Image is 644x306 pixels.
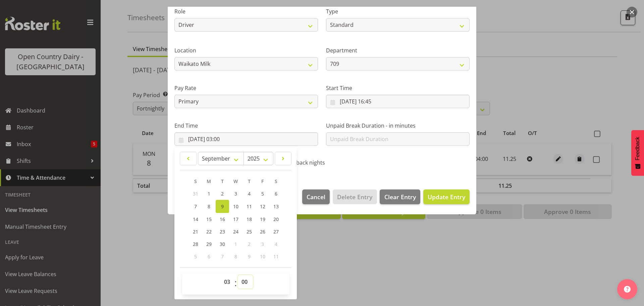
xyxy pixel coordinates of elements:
span: 11 [273,253,279,260]
a: 6 [269,187,283,200]
span: 17 [233,216,238,222]
a: 27 [269,225,283,238]
span: W [233,178,238,184]
a: 29 [202,238,216,250]
span: Clear Entry [384,192,416,201]
a: 19 [256,213,269,225]
span: S [194,178,197,184]
span: S [275,178,277,184]
a: 3 [229,187,243,200]
button: Delete Entry [333,189,377,204]
a: 10 [229,200,243,213]
span: 14 [193,216,198,222]
span: 5 [261,190,264,197]
a: 13 [269,200,283,213]
a: 16 [216,213,229,225]
span: 12 [260,203,265,210]
label: Pay Rate [174,84,318,92]
button: Update Entry [423,189,470,204]
span: 2 [221,190,224,197]
a: 15 [202,213,216,225]
label: End Time [174,122,318,130]
label: Type [326,7,470,15]
span: 19 [260,216,265,222]
span: 18 [247,216,252,222]
a: 30 [216,238,229,250]
span: 31 [193,190,198,197]
span: 4 [275,241,277,247]
span: 3 [234,190,237,197]
span: 10 [260,253,265,260]
span: 3 [261,241,264,247]
span: 8 [208,203,210,210]
a: 18 [243,213,256,225]
input: Click to select... [174,132,318,146]
span: 7 [221,253,224,260]
span: 21 [193,228,198,235]
span: 15 [206,216,212,222]
span: 22 [206,228,212,235]
span: 25 [247,228,252,235]
span: 6 [275,190,277,197]
span: 16 [220,216,225,222]
label: Department [326,46,470,54]
span: M [207,178,211,184]
span: 13 [273,203,279,210]
span: Delete Entry [337,192,372,201]
a: 21 [189,225,202,238]
span: 27 [273,228,279,235]
span: 10 [233,203,238,210]
span: 8 [234,253,237,260]
a: 8 [202,200,216,213]
span: Update Entry [428,193,465,201]
span: Cancel [307,192,325,201]
span: 23 [220,228,225,235]
input: Unpaid Break Duration [326,132,470,146]
span: 2 [248,241,251,247]
a: 2 [216,187,229,200]
span: T [248,178,251,184]
span: 1 [208,190,210,197]
a: 20 [269,213,283,225]
label: Location [174,46,318,54]
a: 26 [256,225,269,238]
a: 7 [189,200,202,213]
button: Cancel [302,189,330,204]
label: Start Time [326,84,470,92]
a: 17 [229,213,243,225]
label: Role [174,7,318,15]
a: 25 [243,225,256,238]
span: 20 [273,216,279,222]
span: 9 [248,253,251,260]
span: 11 [247,203,252,210]
a: 11 [243,200,256,213]
span: 4 [248,190,251,197]
span: T [221,178,224,184]
span: : [234,275,237,292]
span: 30 [220,241,225,247]
a: 23 [216,225,229,238]
label: Unpaid Break Duration - in minutes [326,122,470,130]
span: 26 [260,228,265,235]
a: 12 [256,200,269,213]
button: Clear Entry [380,189,420,204]
a: 1 [202,187,216,200]
input: Click to select... [326,95,470,108]
a: 4 [243,187,256,200]
span: 7 [194,203,197,210]
span: 5 [194,253,197,260]
a: 5 [256,187,269,200]
span: 24 [233,228,238,235]
img: help-xxl-2.png [624,286,631,293]
a: 22 [202,225,216,238]
span: 28 [193,241,198,247]
span: Call back nights [282,159,325,166]
a: 14 [189,213,202,225]
span: 9 [221,203,224,210]
span: 29 [206,241,212,247]
a: 9 [216,200,229,213]
span: Feedback [635,137,641,160]
span: F [261,178,264,184]
a: 24 [229,225,243,238]
a: 28 [189,238,202,250]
